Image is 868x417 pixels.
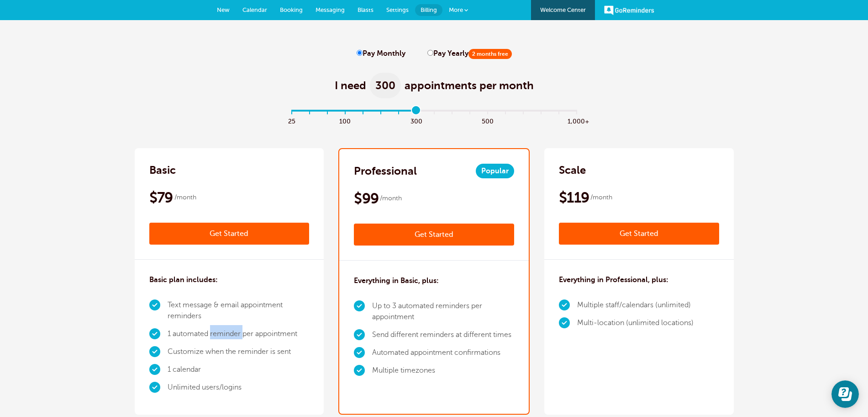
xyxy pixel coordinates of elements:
span: More [449,6,463,13]
h2: Professional [354,164,417,178]
li: Multiple timezones [372,362,514,380]
span: 1,000+ [568,115,585,126]
input: Pay Monthly [357,50,363,56]
h3: Everything in Professional, plus: [559,274,668,285]
span: 25 [283,115,300,126]
span: 300 [407,115,425,126]
li: Up to 3 automated reminders per appointment [372,297,514,326]
span: New [217,6,230,13]
span: 300 [370,73,401,98]
h2: Scale [559,163,586,177]
span: Blasts [358,6,374,13]
span: Popular [476,164,514,178]
span: 2 months free [468,49,512,59]
label: Pay Yearly [427,49,512,58]
h3: Basic plan includes: [149,274,218,285]
li: Automated appointment confirmations [372,344,514,362]
span: /month [590,192,612,203]
span: 100 [336,115,354,126]
li: Multiple staff/calendars (unlimited) [577,296,694,314]
span: Calendar [242,6,267,13]
li: Unlimited users/logins [168,379,310,396]
span: $119 [559,188,589,207]
span: Settings [386,6,409,13]
li: 1 calendar [168,361,310,379]
span: 500 [479,115,496,126]
li: Multi-location (unlimited locations) [577,314,694,332]
li: Send different reminders at different times [372,326,514,344]
span: Booking [280,6,303,13]
li: 1 automated reminder per appointment [168,325,310,343]
span: $79 [149,188,173,207]
li: Text message & email appointment reminders [168,296,310,325]
label: Pay Monthly [357,49,405,58]
span: $99 [354,189,379,208]
li: Customize when the reminder is sent [168,343,310,361]
span: appointments per month [405,78,534,93]
a: Get Started [559,223,719,245]
input: Pay Yearly2 months free [427,50,433,56]
a: Get Started [354,224,514,246]
iframe: Resource center [831,380,859,408]
span: /month [174,192,196,203]
span: /month [380,193,402,204]
h3: Everything in Basic, plus: [354,275,439,286]
span: I need [335,78,366,93]
span: Messaging [316,6,345,13]
span: Billing [421,6,437,13]
a: Get Started [149,223,310,245]
h2: Basic [149,163,176,177]
a: Billing [415,4,442,16]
